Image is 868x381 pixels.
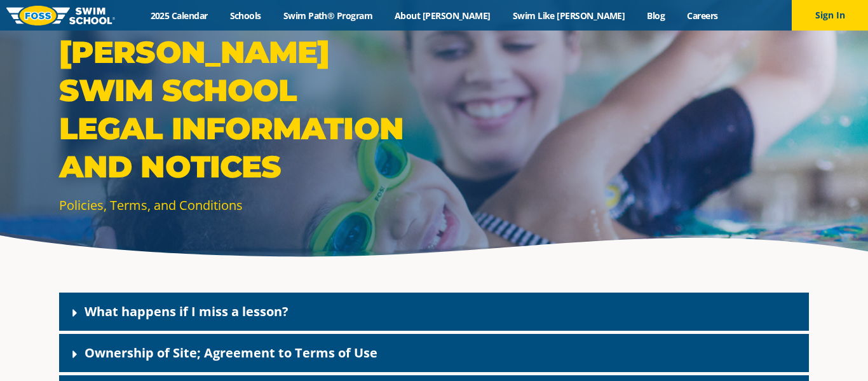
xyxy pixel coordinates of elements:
img: FOSS Swim School Logo [6,6,115,25]
a: Ownership of Site; Agreement to Terms of Use [85,344,377,361]
a: Swim Like [PERSON_NAME] [501,10,636,22]
a: About [PERSON_NAME] [384,10,502,22]
a: 2025 Calendar [139,10,219,22]
p: Policies, Terms, and Conditions [59,196,428,214]
a: Blog [636,10,676,22]
div: Ownership of Site; Agreement to Terms of Use [59,334,809,372]
div: What happens if I miss a lesson? [59,293,809,331]
a: Swim Path® Program [272,10,383,22]
a: Careers [676,10,729,22]
a: Schools [219,10,272,22]
p: [PERSON_NAME] Swim School Legal Information and Notices [59,33,428,186]
a: What happens if I miss a lesson? [85,303,288,320]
